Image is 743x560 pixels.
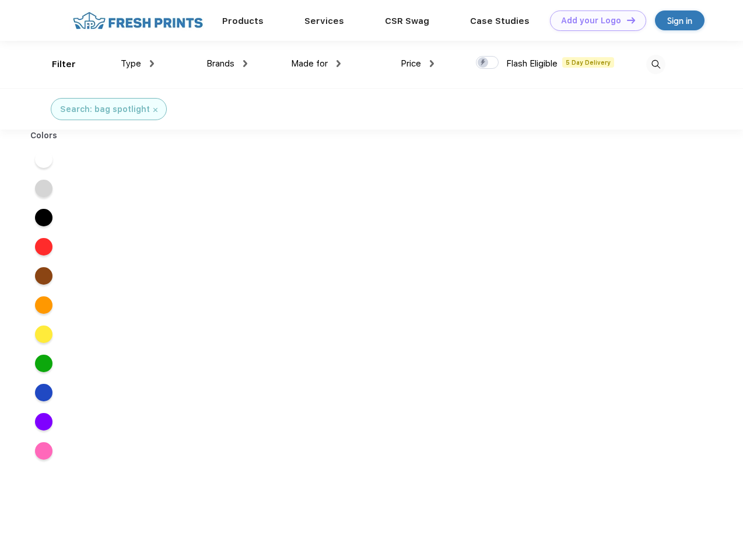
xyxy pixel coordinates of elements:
[401,58,421,69] span: Price
[506,58,558,69] span: Flash Eligible
[562,57,614,68] span: 5 Day Delivery
[69,10,206,31] img: fo%20logo%202.webp
[222,16,264,26] a: Products
[667,14,692,27] div: Sign in
[337,60,341,67] img: dropdown.png
[121,58,141,69] span: Type
[52,58,76,71] div: Filter
[655,10,705,30] a: Sign in
[627,17,635,23] img: DT
[60,103,150,116] div: Search: bag spotlight
[150,60,154,67] img: dropdown.png
[243,60,247,67] img: dropdown.png
[561,16,621,26] div: Add your Logo
[22,129,66,142] div: Colors
[153,108,157,112] img: filter_cancel.svg
[646,55,665,74] img: desktop_search.svg
[206,58,234,69] span: Brands
[291,58,328,69] span: Made for
[430,60,434,67] img: dropdown.png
